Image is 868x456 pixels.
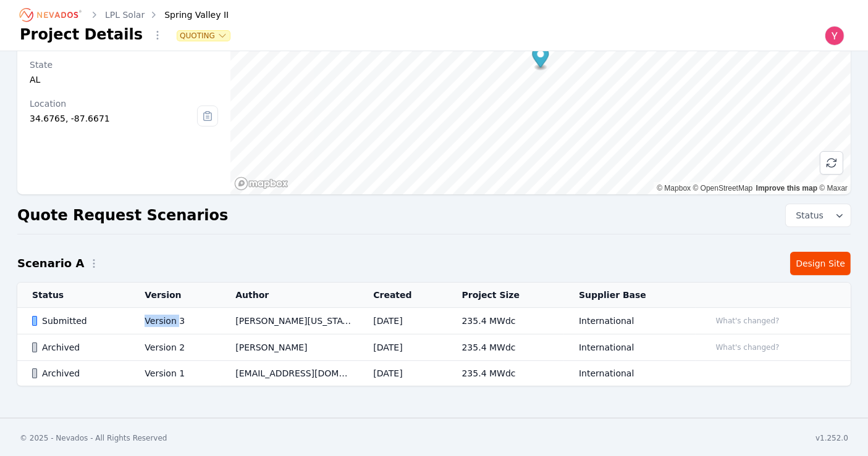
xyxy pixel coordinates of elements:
[447,283,565,308] th: Project Size
[30,59,218,71] div: State
[17,283,130,308] th: Status
[17,308,851,334] tr: SubmittedVersion 3[PERSON_NAME][US_STATE][DATE]235.4 MWdcInternationalWhat's changed?
[177,31,230,41] button: Quoting
[786,204,851,226] button: Status
[791,209,824,222] span: Status
[358,334,447,361] td: [DATE]
[105,9,145,21] a: LPL Solar
[358,308,447,334] td: [DATE]
[20,5,229,25] nav: Breadcrumb
[221,334,358,361] td: [PERSON_NAME]
[130,283,221,308] th: Version
[17,361,851,386] tr: ArchivedVersion 1[EMAIL_ADDRESS][DOMAIN_NAME][DATE]235.4 MWdcInternational
[234,176,289,191] a: Mapbox homepage
[32,341,124,354] div: Archived
[17,205,228,225] h2: Quote Request Scenarios
[564,334,696,361] td: International
[17,334,851,361] tr: ArchivedVersion 2[PERSON_NAME][DATE]235.4 MWdcInternationalWhat's changed?
[710,314,785,328] button: What's changed?
[30,73,218,86] div: AL
[532,46,549,71] div: Map marker
[564,361,696,386] td: International
[564,283,696,308] th: Supplier Base
[790,252,851,275] a: Design Site
[20,25,143,44] h1: Project Details
[447,308,565,334] td: 235.4 MWdc
[358,283,447,308] th: Created
[221,361,358,386] td: [EMAIL_ADDRESS][DOMAIN_NAME]
[447,361,565,386] td: 235.4 MWdc
[447,334,565,361] td: 235.4 MWdc
[130,334,221,361] td: Version 2
[130,308,221,334] td: Version 3
[358,361,447,386] td: [DATE]
[30,112,197,125] div: 34.6765, -87.6671
[32,315,124,327] div: Submitted
[20,433,167,443] div: © 2025 - Nevados - All Rights Reserved
[17,255,84,272] h2: Scenario A
[130,361,221,386] td: Version 1
[30,97,197,110] div: Location
[710,341,785,354] button: What's changed?
[819,184,848,193] a: Maxar
[693,184,753,193] a: OpenStreetMap
[825,26,845,46] img: Yoni Bennett
[657,184,691,193] a: Mapbox
[221,283,358,308] th: Author
[147,9,229,21] div: Spring Valley II
[32,367,124,379] div: Archived
[815,433,848,443] div: v1.252.0
[564,308,696,334] td: International
[756,184,817,193] a: Improve this map
[221,308,358,334] td: [PERSON_NAME][US_STATE]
